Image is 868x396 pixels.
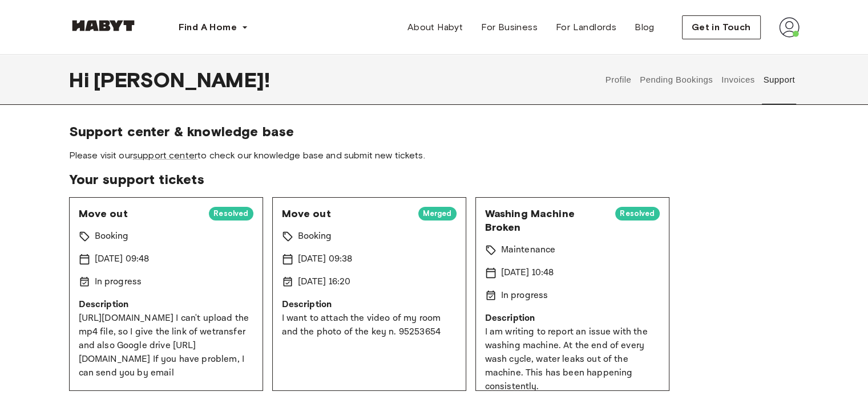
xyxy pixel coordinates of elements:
[282,298,457,312] p: Description
[79,207,200,221] span: Move out
[69,68,94,92] span: Hi
[94,68,270,92] span: [PERSON_NAME] !
[615,208,659,219] span: Resolved
[779,17,800,38] img: avatar
[501,266,554,280] p: [DATE] 10:48
[635,21,655,34] span: Blog
[169,16,257,39] button: Find A Home
[418,208,457,219] span: Merged
[179,21,237,34] span: Find A Home
[601,55,799,105] div: user profile tabs
[720,55,756,105] button: Invoices
[639,55,714,105] button: Pending Bookings
[481,21,538,34] span: For Business
[625,16,664,39] a: Blog
[485,312,660,325] p: Description
[604,55,633,105] button: Profile
[556,21,616,34] span: For Landlords
[485,207,607,234] span: Washing Machine Broken
[95,275,142,289] p: In progress
[762,55,797,105] button: Support
[209,208,253,219] span: Resolved
[485,325,660,394] p: I am writing to report an issue with the washing machine. At the end of every wash cycle, water l...
[69,123,800,140] span: Support center & knowledge base
[407,21,463,34] span: About Habyt
[501,289,548,303] p: In progress
[95,230,129,243] p: Booking
[472,16,547,39] a: For Business
[95,252,150,266] p: [DATE] 09:48
[398,16,472,39] a: About Habyt
[692,21,751,34] span: Get in Touch
[69,149,800,162] span: Please visit our to check our knowledge base and submit new tickets.
[298,252,353,266] p: [DATE] 09:38
[79,298,253,312] p: Description
[69,20,138,31] img: Habyt
[133,150,197,161] a: support center
[682,15,761,39] button: Get in Touch
[69,171,800,188] span: Your support tickets
[282,207,409,221] span: Move out
[298,275,351,289] p: [DATE] 16:20
[298,230,332,243] p: Booking
[79,312,253,380] p: [URL][DOMAIN_NAME] I can't upload the mp4 file, so I give the link of wetransfer and also Google ...
[501,243,556,257] p: Maintenance
[547,16,625,39] a: For Landlords
[282,312,457,339] p: I want to attach the video of my room and the photo of the key n. 95253654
